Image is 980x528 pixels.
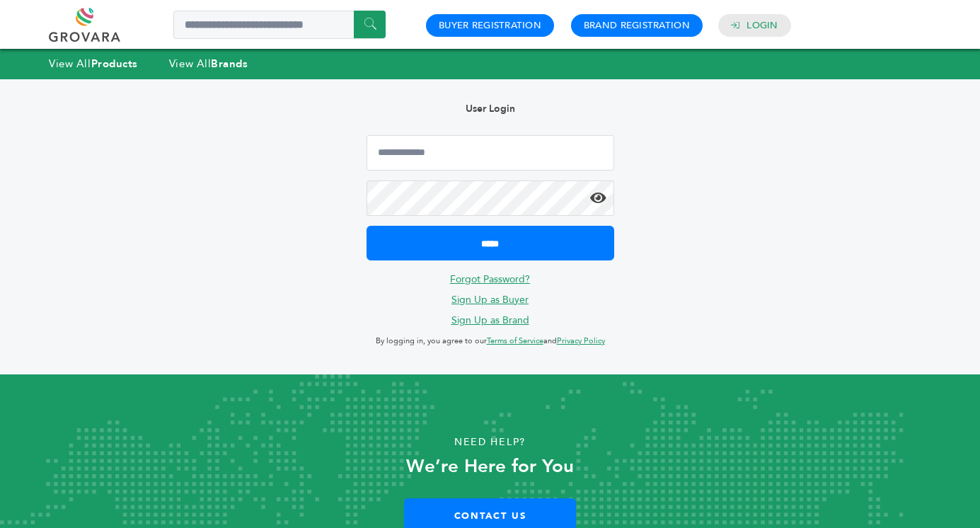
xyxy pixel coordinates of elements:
p: By logging in, you agree to our and [367,333,614,350]
a: Sign Up as Brand [451,314,529,327]
a: Brand Registration [584,19,690,32]
strong: Brands [211,57,248,71]
a: Sign Up as Buyer [451,293,529,306]
input: Search a product or brand... [173,11,386,39]
input: Email Address [367,135,614,171]
a: Forgot Password? [450,272,530,286]
a: Terms of Service [487,335,543,346]
a: View AllBrands [169,57,248,71]
input: Password [367,180,614,216]
a: Privacy Policy [557,335,605,346]
a: Login [746,19,778,32]
p: Need Help? [49,432,931,453]
a: View AllProducts [49,57,138,71]
b: User Login [466,102,515,115]
a: Buyer Registration [439,19,541,32]
strong: Products [91,57,138,71]
strong: We’re Here for You [406,454,574,479]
